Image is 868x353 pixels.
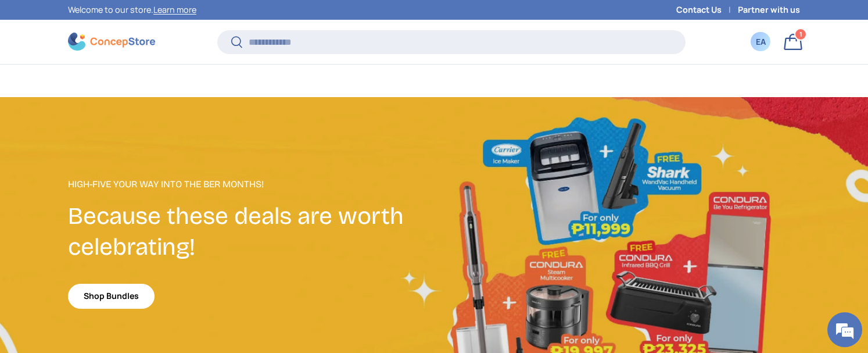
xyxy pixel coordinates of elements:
[68,33,155,51] img: ConcepStore
[68,177,434,191] p: High-Five Your Way Into the Ber Months!
[738,3,800,16] a: Partner with us
[68,201,434,263] h2: Because these deals are worth celebrating!
[754,35,767,48] div: EA
[153,4,196,15] a: Learn more
[748,29,773,55] a: EA
[799,30,802,38] span: 1
[68,284,155,309] a: Shop Bundles
[68,3,196,16] p: Welcome to our store.
[676,3,738,16] a: Contact Us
